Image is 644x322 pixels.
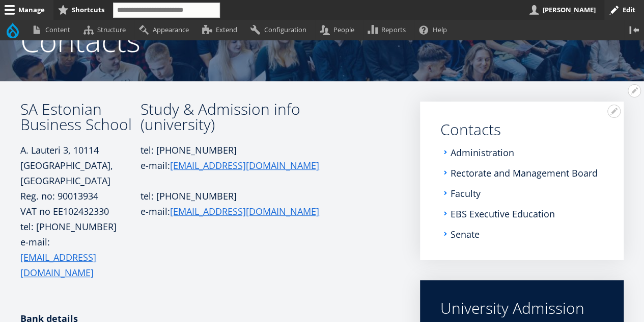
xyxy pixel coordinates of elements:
p: VAT no EE102432330 [20,204,141,219]
a: Extend [198,20,246,40]
a: Faculty [451,188,481,199]
a: People [315,20,363,40]
a: Appearance [134,20,198,40]
h3: SA Estonian Business School [20,102,141,132]
a: Content [27,20,79,40]
p: e-mail: [141,204,334,219]
a: [EMAIL_ADDRESS][DOMAIN_NAME] [20,250,141,280]
p: tel: [PHONE_NUMBER] e-mail: [20,219,141,295]
button: Vertical orientation [624,20,644,40]
p: tel: [PHONE_NUMBER] e-mail: [141,142,334,173]
h3: Study & Admission info (university) [141,102,334,132]
a: Senate [451,229,480,239]
p: A. Lauteri 3, 10114 [GEOGRAPHIC_DATA], [GEOGRAPHIC_DATA] Reg. no: 90013934 [20,142,141,204]
div: University Admission [440,301,603,316]
a: Structure [79,20,134,40]
p: tel: [PHONE_NUMBER] [141,188,334,204]
a: Help [414,20,456,40]
a: EBS Executive Education [451,209,555,219]
a: Rectorate and Management Board [451,168,598,178]
a: Configuration [246,20,315,40]
button: Open Submenu EN configuration options [607,105,621,118]
a: [EMAIL_ADDRESS][DOMAIN_NAME] [170,204,319,219]
a: Administration [451,147,514,158]
button: Open Submenu EN configuration options [628,84,641,97]
a: [EMAIL_ADDRESS][DOMAIN_NAME] [170,158,319,173]
a: Contacts [440,122,603,137]
a: Reports [363,20,414,40]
